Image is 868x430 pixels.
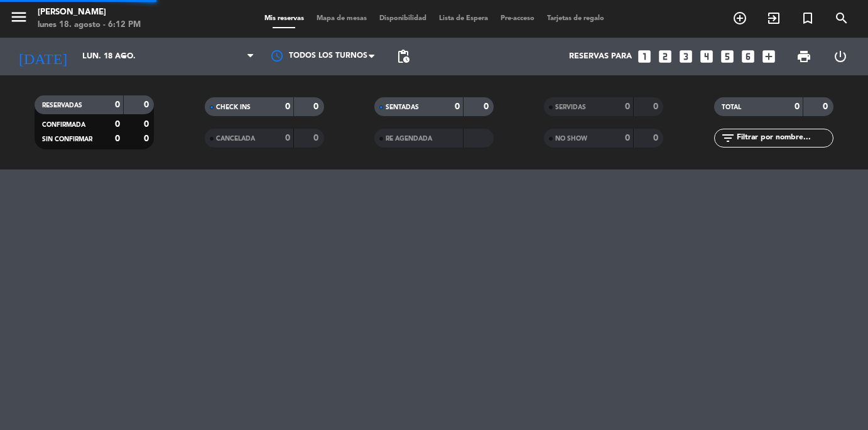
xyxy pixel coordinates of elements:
[285,134,290,142] strong: 0
[144,120,151,129] strong: 0
[823,102,830,111] strong: 0
[795,102,800,111] strong: 0
[791,8,825,29] span: Reserva especial
[569,52,632,61] span: Reservas para
[386,136,432,142] span: RE AGENDADA
[9,8,28,31] button: menu
[735,131,833,145] input: Filtrar por nombre...
[115,134,120,143] strong: 0
[310,15,373,22] span: Mapa de mesas
[834,11,849,26] i: search
[285,102,290,111] strong: 0
[9,8,28,26] i: menu
[722,104,741,110] span: TOTAL
[38,19,141,31] div: lunes 18. agosto - 6:12 PM
[757,8,791,29] span: WALK IN
[117,49,132,64] i: arrow_drop_down
[258,15,310,22] span: Mis reservas
[42,102,82,109] span: RESERVADAS
[800,11,815,26] i: turned_in_not
[396,49,411,64] span: pending_actions
[825,8,859,29] span: BUSCAR
[555,104,586,110] span: SERVIDAS
[761,48,777,65] i: add_box
[144,134,151,143] strong: 0
[42,136,92,142] span: SIN CONFIRMAR
[484,102,491,111] strong: 0
[720,131,735,146] i: filter_list
[653,102,661,111] strong: 0
[216,136,255,142] span: CANCELADA
[636,48,653,65] i: looks_one
[386,104,419,110] span: SENTADAS
[455,102,460,111] strong: 0
[833,49,848,64] i: power_settings_new
[216,104,251,110] span: CHECK INS
[42,122,85,128] span: CONFIRMADA
[678,48,694,65] i: looks_3
[822,38,859,75] div: LOG OUT
[38,6,141,19] div: [PERSON_NAME]
[719,48,735,65] i: looks_5
[555,136,587,142] span: NO SHOW
[766,11,781,26] i: exit_to_app
[433,15,494,22] span: Lista de Espera
[115,120,120,129] strong: 0
[144,100,151,109] strong: 0
[657,48,673,65] i: looks_two
[9,43,76,70] i: [DATE]
[796,49,811,64] span: print
[625,102,630,111] strong: 0
[115,100,120,109] strong: 0
[698,48,715,65] i: looks_4
[732,11,747,26] i: add_circle_outline
[653,134,661,142] strong: 0
[373,15,433,22] span: Disponibilidad
[723,8,757,29] span: RESERVAR MESA
[313,102,321,111] strong: 0
[494,15,541,22] span: Pre-acceso
[541,15,610,22] span: Tarjetas de regalo
[740,48,756,65] i: looks_6
[313,134,321,142] strong: 0
[625,134,630,142] strong: 0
